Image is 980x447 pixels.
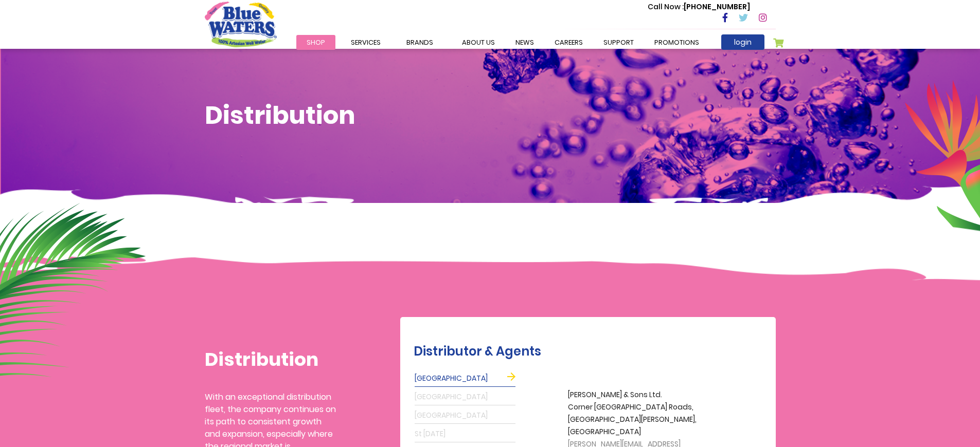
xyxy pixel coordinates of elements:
a: support [593,35,644,50]
span: Services [351,38,381,47]
a: [GEOGRAPHIC_DATA] [415,389,515,405]
a: News [505,35,544,50]
a: store logo [205,2,277,47]
span: Shop [307,38,325,47]
h2: Distributor & Agents [414,344,771,359]
a: Services [341,35,391,50]
p: [PHONE_NUMBER] [648,2,750,12]
h1: Distribution [205,348,336,370]
span: Brands [406,38,433,47]
a: Brands [396,35,443,50]
a: careers [544,35,593,50]
a: about us [452,35,505,50]
span: Call Now : [648,2,684,12]
h1: Distribution [205,101,776,131]
a: St [DATE] [415,426,515,442]
a: Promotions [644,35,709,50]
a: [GEOGRAPHIC_DATA] [415,370,515,387]
a: login [721,34,764,50]
a: [GEOGRAPHIC_DATA] [415,407,515,424]
a: Shop [296,35,335,50]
